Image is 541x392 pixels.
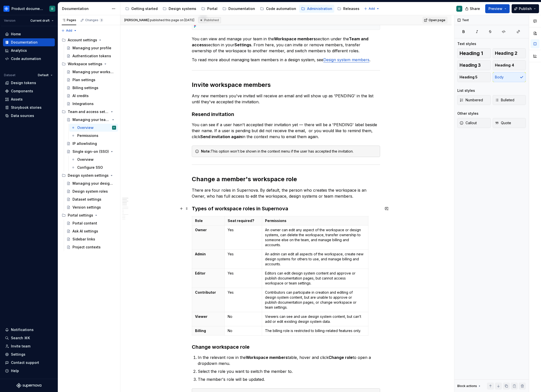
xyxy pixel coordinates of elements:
strong: Note: [201,149,211,153]
a: Portal [199,5,219,13]
svg: Supernova Logo [16,383,41,388]
div: Code automation [11,56,41,61]
p: No [228,328,259,333]
p: Yes [228,252,259,257]
div: Managing your design system [72,181,114,186]
h3: Resend invitation [192,111,380,118]
strong: Viewer [195,314,207,319]
span: Bulleted [495,98,514,103]
div: Changes [85,18,103,22]
p: Contributor [195,290,221,295]
a: Settings [3,350,55,358]
div: Notifications [11,327,34,332]
p: Seat required? [228,218,259,223]
div: Design tokens [11,80,36,85]
a: IP allowlisting [65,140,118,148]
a: Components [3,87,55,95]
span: Heading 4 [495,63,514,68]
div: Overview [77,125,94,130]
a: Single sign-on (SSO) [65,148,118,156]
button: Search ⌘K [3,334,55,342]
span: Current draft [30,19,50,23]
div: Product documentation [11,6,43,11]
div: Account settings [60,36,118,44]
a: Open page [422,17,448,24]
h2: Change a member's workspace role [192,175,380,183]
span: Default [38,73,49,77]
span: Open page [429,18,445,22]
a: Managing your team [to update] [65,116,118,124]
div: Sidebar links [72,237,95,242]
span: 3 [99,18,103,22]
div: Dataset settings [72,197,101,202]
a: Billing settings [65,84,118,92]
div: Account settings [68,38,97,43]
button: Preview [485,4,510,13]
p: You can see if a user hasn't accepted their invitation yet — there will be a 'PENDING' label besi... [192,122,380,140]
div: Overview [77,157,94,162]
div: AI credits [72,93,89,98]
div: Integrations [72,101,94,106]
p: Select the role you want to switch the member to. [198,368,380,374]
a: Analytics [3,47,55,55]
a: Dataset settings [65,195,118,203]
span: Numbered [460,98,483,103]
a: Releases [335,5,361,13]
div: Components [11,89,33,94]
div: Managing your team [to update] [72,117,110,122]
div: Authentication tokens [72,54,111,58]
div: Other styles [457,111,478,116]
button: Quote [493,118,526,128]
div: Help [11,368,19,373]
div: Version settings [72,205,101,210]
strong: Change role [329,355,353,360]
div: Design system roles [72,189,108,194]
a: Portal content [65,219,118,227]
a: Managing your workspace [65,68,118,76]
p: There are four roles in Supernova. By default, the person who creates the workspace is an Owner, ... [192,187,380,199]
span: [PERSON_NAME] [124,18,149,22]
a: Design system members [323,57,369,62]
div: Portal settings [60,211,118,219]
div: Permissions [77,133,98,138]
a: Integrations [65,100,118,108]
p: Role [195,218,221,223]
div: Managing your workspace [72,69,114,74]
button: Heading 1 [457,48,491,58]
img: 87691e09-aac2-46b6-b153-b9fe4eb63333.png [3,6,9,12]
a: Administration [299,5,334,13]
div: Configure SSO [77,165,103,170]
button: Bulleted [493,95,526,105]
p: Permissions [265,218,365,223]
div: Plan settings [72,77,95,82]
button: Heading 3 [457,60,491,70]
div: Project contexts [72,245,101,250]
a: Permissions [69,132,118,140]
button: Heading 4 [493,60,526,70]
div: Ask AI settings [72,229,98,234]
h3: Change workspace role [192,343,380,350]
div: Invite team [11,344,30,349]
span: Add [66,29,72,33]
button: Add [60,27,78,34]
button: Current draft [28,17,56,24]
span: Add [369,7,375,11]
div: Getting started [131,6,158,11]
p: Yes [228,290,259,295]
a: Getting started [123,5,160,13]
p: No [228,314,259,319]
p: An admin can edit all aspects of the workspace, create new design systems for others to use, and ... [265,252,365,267]
p: Yes [228,271,259,276]
button: Publish [512,4,539,13]
div: Portal content [72,221,97,226]
span: Heading 5 [460,75,477,80]
div: IP allowlisting [72,141,97,146]
a: Design system roles [65,187,118,195]
button: Contact support [3,359,55,367]
div: Settings [11,352,25,357]
div: Page tree [123,4,361,14]
div: Billing settings [72,85,98,90]
div: Documentation [62,6,109,11]
p: In the relevant row in the table, hover and click to open a dropdown menu. [198,354,380,366]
